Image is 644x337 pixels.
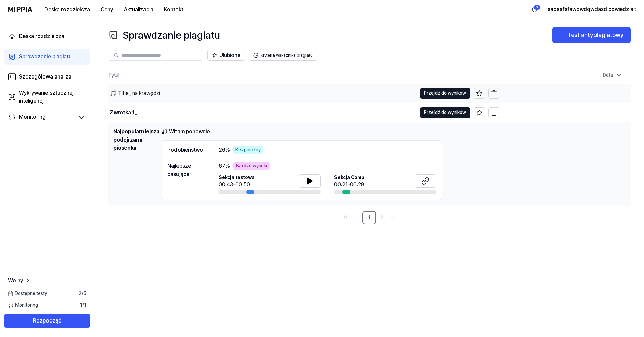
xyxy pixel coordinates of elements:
div: Zwrotka 1_ [110,109,137,117]
button: Przejdź do wyników [420,88,470,99]
div: 00:21-00:28 [334,181,364,189]
font: Sprawdzanie plagiatu [123,28,220,42]
a: Szczegółowa analiza [4,69,90,85]
div: 00:43-00:50 [219,181,255,189]
span: % [219,146,230,154]
th: Tytuł [108,67,500,84]
font: Witam ponownie [169,128,210,136]
button: Test antyplagiatowy [552,27,631,43]
nav: paginacja [108,211,631,224]
span: 1 / 1 [80,302,86,309]
h1: Najpopularniejsza podejrzana piosenka [113,128,156,200]
a: Wolny [8,277,31,285]
a: Przejdź do ostatniej strony [388,212,397,222]
div: Deska rozdzielcza [19,32,64,40]
div: Podobieństwo [167,146,205,154]
div: Sprawdzanie plagiatu [19,53,72,61]
a: Wykrywanie sztucznej inteligencji [4,89,90,105]
span: Wolny [8,277,23,285]
span: 2 / 5 [79,290,86,297]
button: Ulubione [207,50,245,61]
font: Ulubione [219,51,240,59]
button: Rozpocząć [4,314,90,328]
img: logo [8,7,32,12]
font: Bezpieczny [235,147,261,153]
button: Ceny [95,3,119,17]
div: Test antyplagiatowy [567,30,624,40]
button: sadasfsfawdwdqwdasd powiedział: [548,5,636,13]
div: Najlepsze pasujące [167,162,205,178]
a: Deska rozdzielcza [4,28,90,44]
font: Bardzo wysoki [236,163,267,170]
a: Przejdź do następnej strony [377,212,387,222]
font: Monitoring [15,302,38,309]
td: [DATE] 23:06 [500,103,631,122]
font: Data [603,72,613,79]
a: Witam ponownie [162,128,211,136]
a: Monitoring [8,113,74,122]
td: [DATE] 18:30 [500,84,631,103]
a: Aktualizacja [119,0,159,19]
span: % [219,162,230,170]
button: Przejdź do wyników [420,107,470,118]
div: 3 [534,5,540,10]
div: Monitoring [19,113,46,122]
img: 알림 [530,5,538,13]
font: 67 [219,163,225,169]
span: Sekcja Comp [334,174,364,181]
button: Kryteria wskaźnika plagiatu [249,50,317,61]
div: Szczegółowa analiza [19,73,71,81]
a: 1 [362,211,376,224]
button: 알림3 [529,4,540,15]
font: Dostępne testy [15,290,47,297]
button: Deska rozdzielcza [39,3,95,17]
a: Przejdź do pierwszej strony [341,212,350,222]
div: Wykrywanie sztucznej inteligencji [19,89,86,105]
font: 26 [219,147,225,153]
div: 🎵 Title_ na krawędzi [110,89,160,97]
button: Aktualizacja [119,3,159,17]
font: Kryteria wskaźnika plagiatu [261,53,313,58]
span: Sekcja testowa [219,174,255,181]
button: Kontakt [159,3,189,17]
a: Sprawdzanie plagiatu [4,49,90,65]
a: Przejdź do poprzedniej strony [352,212,361,222]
